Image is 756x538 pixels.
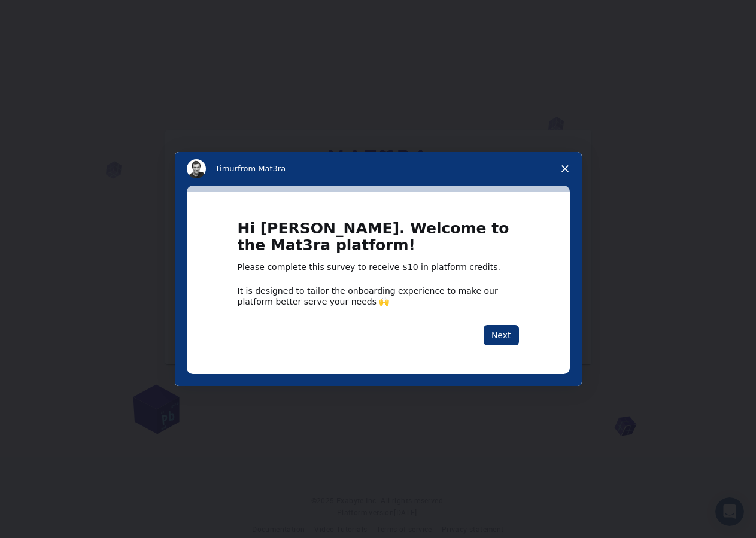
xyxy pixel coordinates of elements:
[187,159,206,178] img: Profile image for Timur
[548,152,582,186] span: Close survey
[238,164,286,173] span: from Mat3ra
[215,164,238,173] span: Timur
[484,325,519,345] button: Next
[238,220,519,262] h1: Hi [PERSON_NAME]. Welcome to the Mat3ra platform!
[24,8,65,19] span: Support
[238,262,519,273] div: Please complete this survey to receive $10 in platform credits.
[238,285,519,307] div: It is designed to tailor the onboarding experience to make our platform better serve your needs 🙌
